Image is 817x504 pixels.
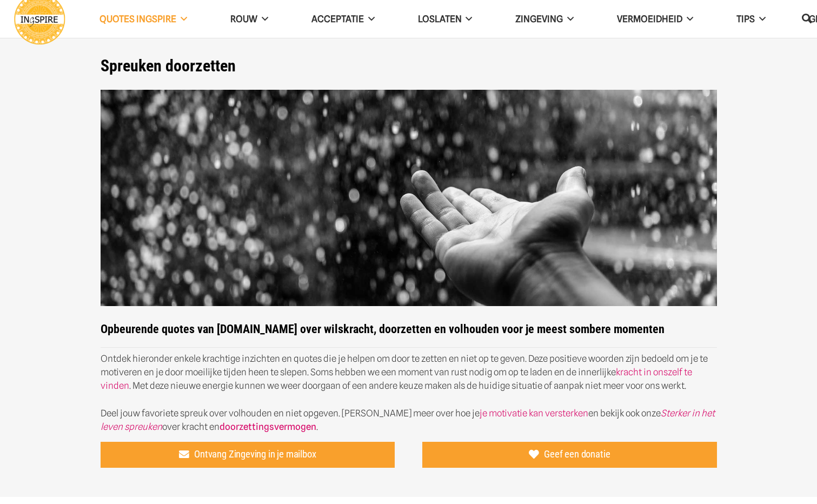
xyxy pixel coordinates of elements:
p: Deel jouw favoriete spreuk over volhouden en niet opgeven. [PERSON_NAME] meer over hoe je en beki... [101,407,717,434]
p: Ontdek hieronder enkele krachtige inzichten en quotes die je helpen om door te zetten en niet op ... [101,352,717,393]
a: ROUW [209,5,290,33]
a: Geef een donatie [422,442,717,468]
a: QUOTES INGSPIRE [78,5,209,33]
img: Opbeurende quotes van ingspire.nl over doorzetten en doorgaan voor je meest sombere momenten [101,90,717,307]
a: Zingeving [494,5,595,33]
span: ROUW [230,14,257,24]
a: je motivatie kan versterken [480,408,588,419]
a: Loslaten [396,5,494,33]
a: Acceptatie [290,5,396,33]
strong: Opbeurende quotes van [DOMAIN_NAME] over wilskracht, doorzetten en volhouden voor je meest somber... [101,90,717,336]
span: Acceptatie [311,14,364,24]
a: Sterker in het leven spreuken [101,408,715,432]
a: VERMOEIDHEID [595,5,715,33]
span: TIPS [736,14,755,24]
h1: Spreuken doorzetten [101,56,717,76]
span: Loslaten [418,14,462,24]
span: QUOTES INGSPIRE [99,14,176,24]
a: Ontvang Zingeving in je mailbox [101,442,395,468]
span: Zingeving [515,14,563,24]
span: Ontvang Zingeving in je mailbox [194,448,316,460]
span: VERMOEIDHEID [617,14,682,24]
a: TIPS [715,5,787,33]
a: doorzettingsvermogen [220,421,316,432]
span: Geef een donatie [544,448,610,460]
